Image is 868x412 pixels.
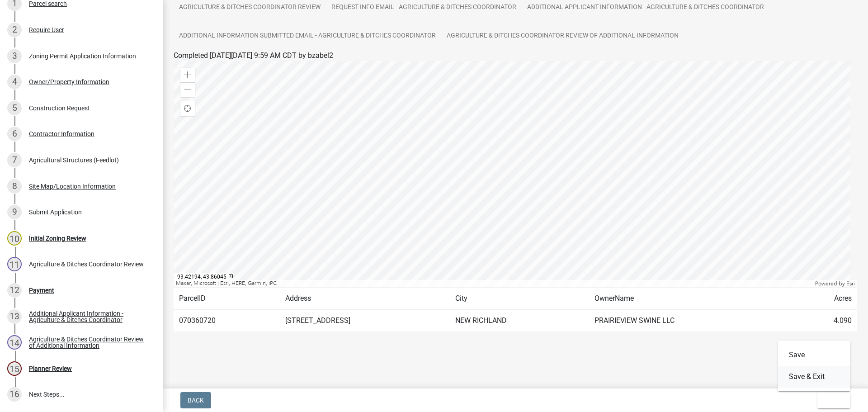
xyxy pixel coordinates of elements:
[7,387,22,402] div: 16
[174,310,280,332] td: 070360720
[29,53,136,59] div: Zoning Permit Application Information
[29,131,94,137] div: Contractor Information
[29,0,67,7] div: Parcel search
[450,288,590,310] td: City
[29,287,54,294] div: Payment
[174,51,333,60] span: Completed [DATE][DATE] 9:59 AM CDT by bzabel2
[180,82,195,97] div: Zoom out
[29,183,116,189] div: Site Map/Location Information
[793,288,857,310] td: Acres
[7,49,22,63] div: 3
[180,68,195,82] div: Zoom in
[7,309,22,324] div: 13
[29,261,144,267] div: Agriculture & Ditches Coordinator Review
[7,127,22,141] div: 6
[450,310,590,332] td: NEW RICHLAND
[793,310,857,332] td: 4.090
[29,365,72,372] div: Planner Review
[29,157,119,163] div: Agricultural Structures (Feedlot)
[29,235,86,242] div: Initial Zoning Review
[188,397,204,404] span: Back
[589,310,793,332] td: PRAIRIEVIEW SWINE LLC
[441,22,684,51] a: Agriculture & Ditches Coordinator Review of Additional Information
[7,361,22,376] div: 15
[180,392,211,408] button: Back
[29,79,109,85] div: Owner/Property Information
[280,288,450,310] td: Address
[29,310,148,323] div: Additional Applicant Information - Agriculture & Ditches Coordinator
[813,280,857,287] div: Powered by
[174,288,280,310] td: ParcelID
[817,392,850,408] button: Exit
[846,280,855,287] a: Esri
[29,209,82,215] div: Submit Application
[7,335,22,350] div: 14
[7,75,22,89] div: 4
[7,257,22,271] div: 11
[29,105,90,111] div: Construction Request
[589,288,793,310] td: OwnerName
[7,179,22,194] div: 8
[174,22,441,51] a: Additional Information Submitted Email - Agriculture & Ditches Coordinator
[825,397,838,404] span: Exit
[29,336,148,349] div: Agriculture & Ditches Coordinator Review of Additional Information
[778,366,850,388] button: Save & Exit
[7,231,22,246] div: 10
[7,205,22,219] div: 9
[29,27,64,33] div: Require User
[180,101,195,116] div: Find my location
[7,283,22,298] div: 12
[7,153,22,167] div: 7
[7,23,22,37] div: 2
[174,280,813,287] div: Maxar, Microsoft | Esri, HERE, Garmin, iPC
[280,310,450,332] td: [STREET_ADDRESS]
[778,341,850,391] div: Exit
[778,344,850,366] button: Save
[7,101,22,115] div: 5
